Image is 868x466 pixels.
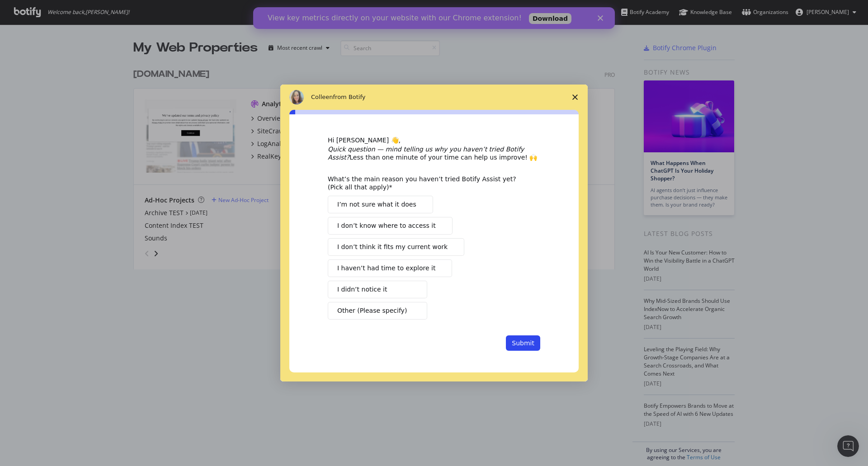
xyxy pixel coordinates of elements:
span: from Botify [333,94,366,100]
div: Close [344,8,354,14]
button: I don’t think it fits my current work [328,238,464,256]
button: Other (Please specify) [328,302,427,320]
img: Profile image for Colleen [289,90,304,104]
span: I’m not sure what it does [337,200,416,209]
i: Quick question — mind telling us why you haven’t tried Botify Assist? [328,146,524,161]
div: View key metrics directly on your website with our Chrome extension! [14,6,269,15]
div: What’s the main reason you haven’t tried Botify Assist yet? (Pick all that apply) [328,175,527,191]
button: I haven’t had time to explore it [328,259,452,277]
span: Other (Please specify) [337,306,407,315]
button: I’m not sure what it does [328,196,433,213]
span: I don’t know where to access it [337,221,436,231]
button: I didn’t notice it [328,281,427,298]
span: I didn’t notice it [337,285,387,294]
button: Submit [506,335,540,351]
span: I haven’t had time to explore it [337,264,435,273]
button: I don’t know where to access it [328,217,453,235]
span: I don’t think it fits my current work [337,242,448,252]
a: Download [276,6,318,17]
span: Colleen [311,94,333,100]
div: Less than one minute of your time can help us improve! 🙌 [328,145,540,161]
div: Hi [PERSON_NAME] 👋, [328,136,540,145]
span: Close survey [562,85,588,110]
